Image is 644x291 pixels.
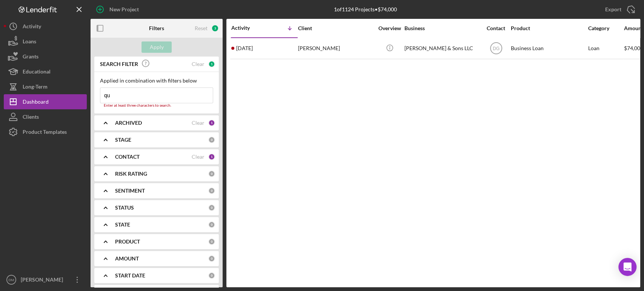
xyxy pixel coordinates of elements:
[23,109,39,126] div: Clients
[23,79,48,96] div: Long-Term
[100,103,213,108] div: Enter at least three characters to search.
[23,94,49,111] div: Dashboard
[208,204,215,211] div: 0
[115,154,140,160] b: CONTACT
[4,49,87,64] button: Grants
[4,64,87,79] button: Educational
[115,222,130,228] b: STATE
[208,255,215,262] div: 0
[231,25,264,31] div: Activity
[511,38,586,58] div: Business Loan
[598,2,640,17] button: Export
[618,258,636,276] div: Open Intercom Messenger
[404,25,480,31] div: Business
[4,272,87,287] button: DM[PERSON_NAME]
[23,124,67,141] div: Product Templates
[236,45,253,51] time: 2025-07-06 23:57
[149,25,164,31] b: Filters
[208,187,215,194] div: 0
[208,61,215,67] div: 1
[4,94,87,109] button: Dashboard
[4,34,87,49] button: Loans
[23,34,36,51] div: Loans
[605,2,621,17] div: Export
[23,49,38,66] div: Grants
[141,41,172,53] button: Apply
[208,272,215,279] div: 0
[208,221,215,228] div: 0
[511,25,586,31] div: Product
[208,153,215,160] div: 1
[100,78,213,84] div: Applied in combination with filters below
[9,278,14,282] text: DM
[334,6,397,12] div: 1 of 1124 Projects • $74,000
[115,137,131,143] b: STAGE
[115,239,140,245] b: PRODUCT
[4,109,87,124] button: Clients
[4,124,87,139] button: Product Templates
[115,188,145,194] b: SENTIMENT
[208,136,215,143] div: 0
[115,205,134,211] b: STATUS
[91,2,146,17] button: New Project
[19,272,68,289] div: [PERSON_NAME]
[493,46,500,51] text: DG
[23,19,41,36] div: Activity
[23,64,51,81] div: Educational
[588,25,623,31] div: Category
[192,61,204,67] div: Clear
[208,170,215,177] div: 0
[109,2,139,17] div: New Project
[404,38,480,58] div: [PERSON_NAME] & Sons LLC
[115,273,145,279] b: START DATE
[195,25,207,31] div: Reset
[482,25,510,31] div: Contact
[192,120,204,126] div: Clear
[211,25,219,32] div: 3
[208,119,215,126] div: 1
[115,120,142,126] b: ARCHIVED
[588,38,623,58] div: Loan
[4,79,87,94] button: Long-Term
[375,25,404,31] div: Overview
[150,41,164,53] div: Apply
[100,61,138,67] b: SEARCH FILTER
[115,256,139,262] b: AMOUNT
[298,25,373,31] div: Client
[4,19,87,34] button: Activity
[115,171,147,177] b: RISK RATING
[298,38,373,58] div: [PERSON_NAME]
[208,238,215,245] div: 0
[192,154,204,160] div: Clear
